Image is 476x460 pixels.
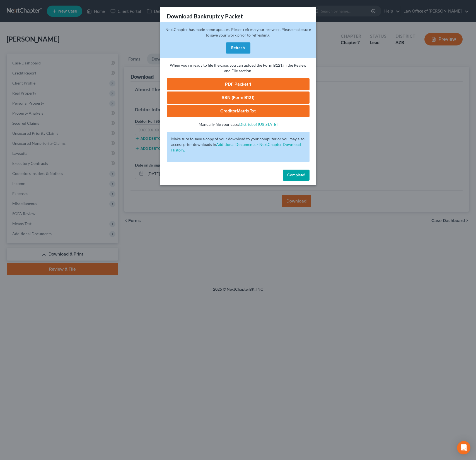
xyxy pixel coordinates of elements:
[171,136,305,153] p: Make sure to save a copy of your download to your computer or you may also access prior downloads in
[167,91,310,104] a: SSN (Form B121)
[287,173,305,177] span: Complete!
[283,170,310,181] button: Complete!
[226,42,250,54] button: Refresh
[167,12,243,20] h3: Download Bankruptcy Packet
[171,142,301,152] a: Additional Documents > NextChapter Download History.
[167,105,310,117] a: CreditorMatrix.txt
[239,122,277,127] a: District of [US_STATE]
[167,62,310,74] p: When you're ready to file the case, you can upload the Form B121 in the Review and File section.
[457,441,470,454] div: Open Intercom Messenger
[167,78,310,90] a: PDF Packet 1
[165,27,311,37] span: NextChapter has made some updates. Please refresh your browser. Please make sure to save your wor...
[167,122,310,127] p: Manually file your case:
